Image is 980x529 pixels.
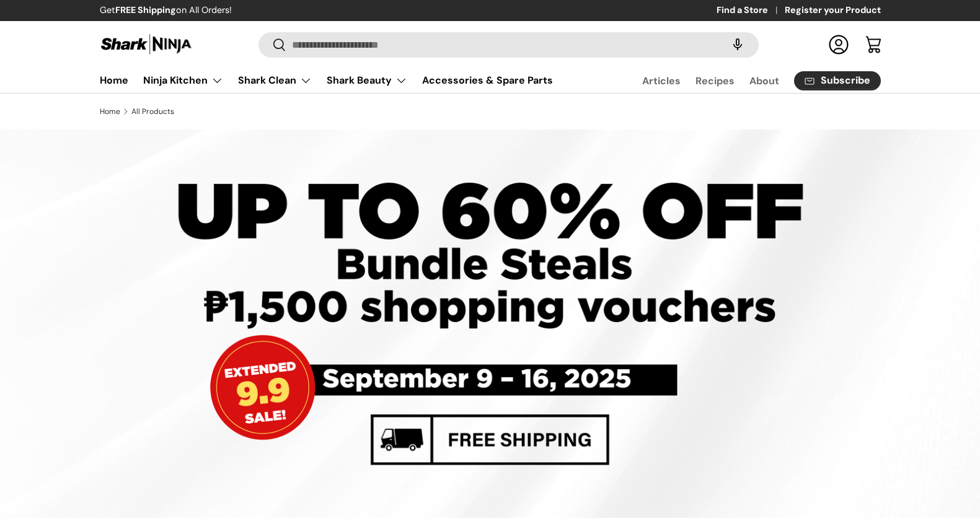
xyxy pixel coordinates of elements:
a: Find a Store [717,4,785,17]
a: Shark Clean [238,68,312,93]
nav: Breadcrumbs [100,106,881,117]
img: Shark Ninja Philippines [100,32,193,56]
strong: FREE Shipping [115,4,176,15]
speech-search-button: Search by voice [718,31,757,58]
a: Register your Product [785,4,881,17]
a: All Products [131,108,174,115]
a: Shark Beauty [327,68,407,93]
a: Accessories & Spare Parts [422,68,553,92]
a: Subscribe [794,71,881,90]
a: Ninja Kitchen [143,68,223,93]
summary: Shark Clean [231,68,319,93]
a: Home [100,68,128,92]
span: Subscribe [821,76,870,85]
summary: Shark Beauty [319,68,415,93]
nav: Primary [100,68,553,93]
a: Articles [642,69,681,93]
summary: Ninja Kitchen [136,68,231,93]
a: Home [100,108,120,115]
a: Recipes [695,69,735,93]
p: Get on All Orders! [100,4,232,17]
a: About [749,69,779,93]
nav: Secondary [612,68,881,93]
